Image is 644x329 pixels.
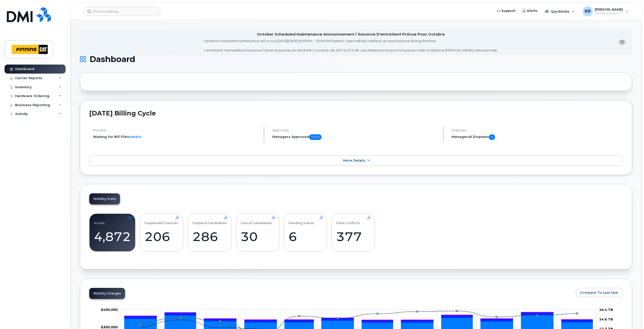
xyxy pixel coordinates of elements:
g: GST [124,313,593,322]
h5: Managers Approved [272,134,439,140]
h2: [DATE] Billing Cycle [89,109,623,117]
g: QST [124,312,593,320]
a: Suspended Devices206 [144,217,179,249]
h5: Managerial Disputes [452,134,623,140]
div: Data Conflicts [336,217,360,225]
div: MyServe scheduled maintenance will occur [DATE][DATE] 8:00 PM - 10:00 PM Eastern. Users will be u... [204,39,498,53]
div: Suspend Candidates [192,217,227,225]
g: PST [124,312,593,320]
div: October Scheduled Maintenance Announcement / Annonce D'entretient Prévue Pour Octobre [257,32,445,37]
h4: Approvals [272,128,439,132]
div: Suspended Devices [144,217,178,225]
li: Waiting for Bill Files [93,134,259,139]
tspan: 14.6 TB [599,317,613,321]
div: 4,872 [94,229,131,244]
div: Pending Status [288,217,314,225]
span: 0 [489,134,495,140]
g: $0 [101,325,118,329]
div: 286 [192,229,227,244]
div: 6 [288,229,323,244]
div: 30 [241,229,275,244]
span: More Details [343,159,365,162]
a: details [129,135,141,139]
tspan: $400,000 [101,308,118,312]
a: Data Conflicts377 [336,217,370,249]
button: Compare To Last Year [576,288,623,297]
g: $0 [101,308,118,312]
button: close notification [619,40,626,45]
div: 206 [144,229,179,244]
div: Cancel Candidates [241,217,272,225]
tspan: $300,000 [101,325,118,329]
a: Suspend Candidates286 [192,217,227,249]
h4: Process [93,128,259,132]
a: Pending Status6 [288,217,323,249]
span: Dashboard [90,55,135,63]
h4: Disputes [452,128,623,132]
div: 377 [336,229,370,244]
tspan: 16.4 TB [599,308,613,312]
span: 0 of 0 [309,134,321,140]
iframe: Messenger Launcher [622,307,640,325]
a: Active4,872 [94,217,131,249]
div: Active [94,217,105,225]
span: Compare To Last Year [580,290,619,295]
a: Cancel Candidates30 [241,217,275,249]
g: HST [124,313,593,321]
